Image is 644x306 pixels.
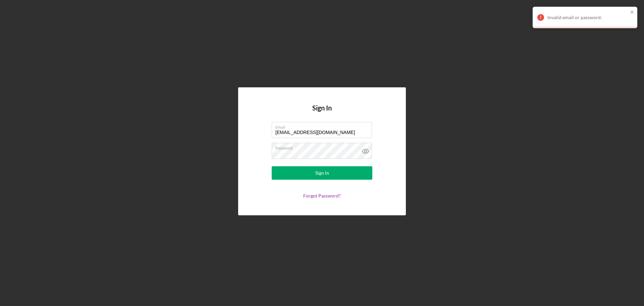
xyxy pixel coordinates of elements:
h4: Sign In [312,104,332,122]
div: Invalid email or password. [547,15,628,20]
button: close [630,9,635,16]
label: Email [275,122,372,130]
a: Forgot Password? [303,193,341,199]
label: Password [275,143,372,150]
div: Sign In [315,166,329,180]
button: Sign In [272,166,372,180]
